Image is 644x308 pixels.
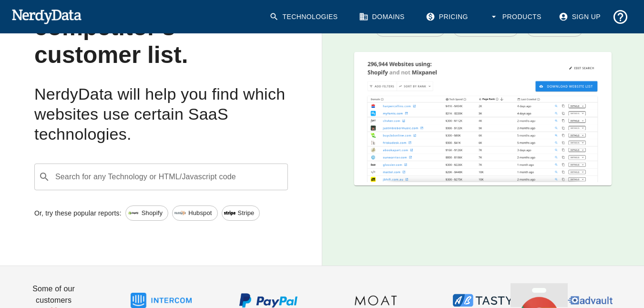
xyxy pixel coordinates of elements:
h2: NerdyData will help you find which websites use certain SaaS technologies. [34,84,288,144]
span: Hubspot [183,208,217,218]
span: Shopify [136,208,168,218]
a: Hubspot [172,205,217,221]
a: Domains [353,5,412,29]
p: Or, try these popular reports: [34,208,122,218]
a: Technologies [264,5,346,29]
a: Shopify [125,205,168,221]
button: Support and Documentation [608,5,633,29]
button: Products [483,5,549,29]
a: Stripe [222,205,260,221]
a: Sign Up [553,5,608,29]
img: NerdyData.com [11,7,82,26]
span: Stripe [233,208,260,218]
a: Pricing [420,5,476,29]
img: A screenshot of a report showing the total number of websites using Shopify [354,52,612,182]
